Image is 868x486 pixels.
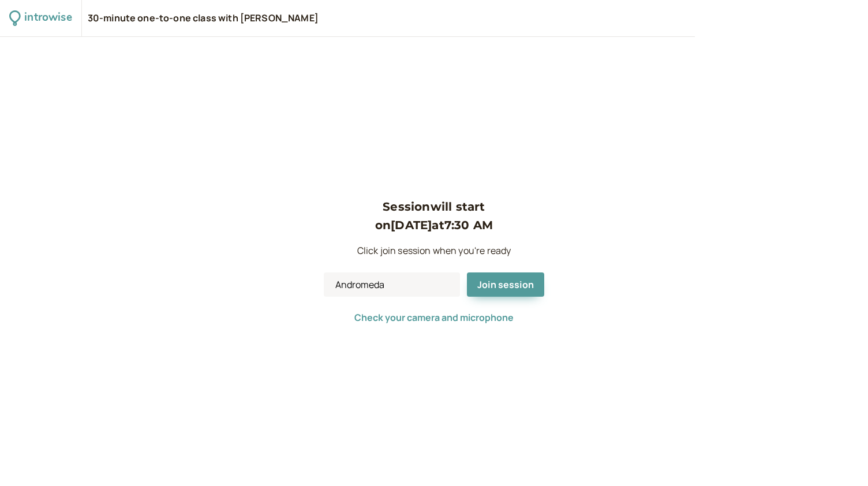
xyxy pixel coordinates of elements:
span: Check your camera and microphone [354,311,514,324]
span: Join session [477,278,534,291]
div: 30-minute one-to-one class with [PERSON_NAME] [88,12,319,25]
button: Check your camera and microphone [354,312,514,323]
button: Join session [467,272,544,297]
h3: Session will start on [DATE] at 7:30 AM [324,197,544,235]
input: Your Name [324,272,460,297]
p: Click join session when you're ready [324,244,544,259]
div: introwise [24,9,72,27]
